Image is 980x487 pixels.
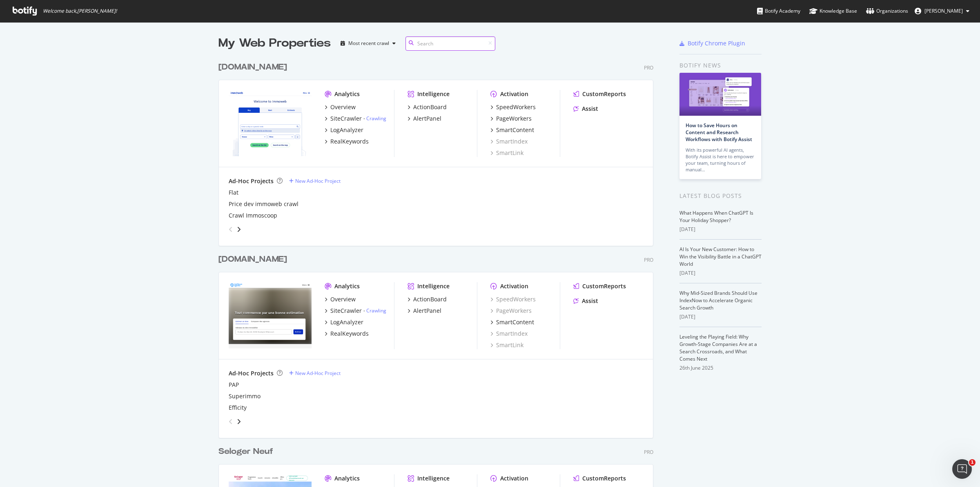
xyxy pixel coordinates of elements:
div: [DATE] [679,313,762,321]
a: CustomReports [573,282,626,290]
a: SmartLink [490,149,523,157]
div: Ad-Hoc Projects [229,177,274,185]
div: SpeedWorkers [496,103,536,111]
a: SiteCrawler- Crawling [325,114,386,123]
div: CustomReports [582,282,626,290]
div: [DOMAIN_NAME] [218,61,287,73]
div: SmartContent [496,126,534,134]
a: Assist [573,105,598,113]
div: SiteCrawler [330,114,362,123]
a: SmartIndex [490,330,528,338]
span: Welcome back, [PERSON_NAME] ! [43,8,117,14]
a: SmartLink [490,341,523,349]
a: Assist [573,297,598,305]
a: [DOMAIN_NAME] [218,254,290,265]
a: SpeedWorkers [490,295,536,303]
a: SmartContent [490,126,534,134]
div: AlertPanel [413,307,441,315]
div: Intelligence [417,282,450,290]
div: Latest Blog Posts [679,191,762,200]
div: CustomReports [582,90,626,98]
input: Search [405,36,495,51]
div: Pro [644,256,653,263]
button: Most recent crawl [337,37,399,50]
a: New Ad-Hoc Project [289,370,341,377]
div: Most recent crawl [348,41,389,46]
div: My Web Properties [218,35,331,52]
div: Analytics [334,90,360,98]
a: Leveling the Playing Field: Why Growth-Stage Companies Are at a Search Crossroads, and What Comes... [679,333,757,362]
div: New Ad-Hoc Project [295,177,341,184]
div: angle-right [236,225,242,233]
a: AlertPanel [408,114,441,123]
a: Seloger Neuf [218,446,276,458]
a: Efficity [229,404,247,412]
div: LogAnalyzer [330,126,363,134]
div: [DATE] [679,226,762,233]
div: ActionBoard [413,295,447,303]
div: With its powerful AI agents, Botify Assist is here to empower your team, turning hours of manual… [686,147,755,173]
a: CustomReports [573,90,626,98]
a: SmartIndex [490,137,528,146]
div: Ad-Hoc Projects [229,369,274,377]
a: CustomReports [573,474,626,483]
div: - [363,115,386,122]
div: Botify Academy [757,7,800,15]
iframe: Intercom live chat [952,459,972,479]
div: Intelligence [417,474,450,483]
div: angle-right [236,417,242,426]
div: Pro [644,64,653,71]
div: Activation [500,282,528,290]
a: AlertPanel [408,307,441,315]
a: AI Is Your New Customer: How to Win the Visibility Battle in a ChatGPT World [679,246,762,267]
div: ActionBoard [413,103,447,111]
a: PageWorkers [490,307,532,315]
div: [DOMAIN_NAME] [218,254,287,265]
div: Assist [582,297,598,305]
a: Superimmo [229,392,261,400]
div: Activation [500,90,528,98]
img: immoweb.be [229,90,312,156]
a: Flat [229,189,238,197]
a: Overview [325,295,356,303]
div: Analytics [334,474,360,483]
div: Botify news [679,61,762,70]
div: Knowledge Base [809,7,857,15]
div: PageWorkers [496,114,532,123]
div: - [363,307,386,314]
div: Overview [330,103,356,111]
div: angle-left [225,223,236,236]
a: RealKeywords [325,137,369,146]
a: Crawling [366,307,386,314]
button: [PERSON_NAME] [908,4,976,18]
div: Activation [500,474,528,483]
div: Pro [644,449,653,456]
div: AlertPanel [413,114,441,123]
span: 1 [969,459,976,466]
div: CustomReports [582,474,626,483]
div: Botify Chrome Plugin [688,39,745,47]
a: Overview [325,103,356,111]
div: SmartContent [496,318,534,326]
div: 26th June 2025 [679,364,762,372]
a: Why Mid-Sized Brands Should Use IndexNow to Accelerate Organic Search Growth [679,290,757,311]
a: SmartContent [490,318,534,326]
div: Seloger Neuf [218,446,273,458]
a: PAP [229,381,239,389]
img: How to Save Hours on Content and Research Workflows with Botify Assist [679,73,761,116]
div: RealKeywords [330,330,369,338]
a: LogAnalyzer [325,126,363,134]
div: SiteCrawler [330,307,362,315]
a: RealKeywords [325,330,369,338]
a: Crawl Immoscoop [229,211,277,220]
div: Overview [330,295,356,303]
div: Organizations [866,7,908,15]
